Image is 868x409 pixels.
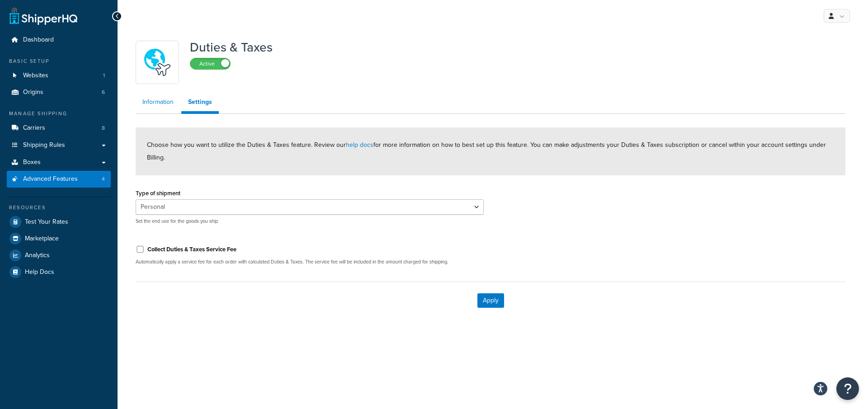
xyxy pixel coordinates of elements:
[102,124,105,132] span: 8
[7,204,111,212] div: Resources
[181,93,219,114] a: Settings
[7,67,111,84] a: Websites1
[142,47,173,78] img: icon-duo-feat-landed-cost-7136b061.png
[477,293,504,308] button: Apply
[7,171,111,188] a: Advanced Features4
[25,218,68,226] span: Test Your Rates
[23,36,54,44] span: Dashboard
[147,140,826,162] span: Choose how you want to utilize the Duties & Taxes feature. Review our for more information on how...
[190,58,230,69] label: Active
[23,72,48,80] span: Websites
[25,268,54,276] span: Help Docs
[7,110,111,118] div: Manage Shipping
[23,124,45,132] span: Carriers
[103,72,105,80] span: 1
[7,32,111,48] a: Dashboard
[7,137,111,154] a: Shipping Rules
[23,141,65,149] span: Shipping Rules
[23,175,78,183] span: Advanced Features
[7,214,111,230] a: Test Your Rates
[7,120,111,136] li: Carriers
[7,84,111,101] li: Origins
[7,84,111,101] a: Origins6
[7,57,111,65] div: Basic Setup
[23,159,41,166] span: Boxes
[102,175,105,183] span: 4
[147,245,236,254] label: Collect Duties & Taxes Service Fee
[25,252,50,259] span: Analytics
[136,93,180,111] a: Information
[25,235,59,243] span: Marketplace
[190,41,273,54] h1: Duties & Taxes
[346,140,373,150] a: help docs
[7,264,111,280] a: Help Docs
[23,89,43,96] span: Origins
[7,171,111,188] li: Advanced Features
[836,377,859,400] button: Open Resource Center
[7,67,111,84] li: Websites
[136,259,484,265] p: Automatically apply a service fee for each order with calculated Duties & Taxes. The service fee ...
[7,120,111,136] a: Carriers8
[7,154,111,171] a: Boxes
[102,89,105,96] span: 6
[7,230,111,247] a: Marketplace
[136,218,484,225] p: Set the end use for the goods you ship
[136,190,180,197] label: Type of shipment
[7,247,111,263] a: Analytics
